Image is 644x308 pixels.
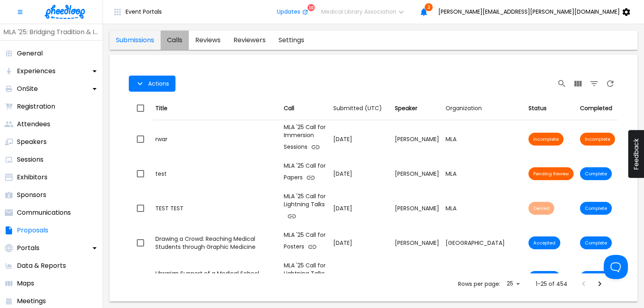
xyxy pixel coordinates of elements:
[17,84,38,94] p: OnSite
[528,167,574,180] div: Proposal is pending review
[446,239,522,247] div: [GEOGRAPHIC_DATA]
[580,271,612,284] div: Submission is complete
[528,103,574,113] div: Status
[528,236,560,249] div: Proposal has been accepted
[528,240,560,246] span: Accepted
[315,4,416,20] button: Medical Library Association
[227,31,272,50] a: proposals-tab-reviewers
[592,276,608,292] button: Next Page
[161,31,189,50] a: proposals-tab-calls
[446,135,522,143] div: MLA
[580,236,612,249] div: Submission is complete
[333,204,388,213] p: [DATE]
[395,135,439,143] div: [PERSON_NAME]
[17,49,43,58] p: General
[270,4,315,20] button: Updates10
[155,103,277,113] div: Title
[284,231,326,255] div: MLA '25 Call for Posters
[528,136,563,142] span: Incomplete
[333,135,388,144] p: [DATE]
[17,172,47,182] p: Exhibitors
[321,8,396,15] span: Medical Library Association
[109,31,311,50] div: proposals tabs
[333,170,388,178] p: [DATE]
[602,76,618,92] button: Refresh Page
[536,280,568,288] p: 1-25 of 454
[155,204,277,212] div: TEST TEST
[580,240,612,246] span: Complete
[395,170,439,178] div: [PERSON_NAME]
[446,103,482,113] div: Organization
[284,261,326,294] div: MLA '25 Call for Lightning Talks
[155,170,277,178] div: test
[17,137,47,147] p: Speakers
[17,155,43,164] p: Sessions
[632,138,640,170] span: Feedback
[109,31,161,50] a: proposals-tab-submissions
[3,27,99,37] p: MLA '25: Bridging Tradition & Innovation
[148,80,169,87] span: Actions
[333,103,382,113] div: Submitted (UTC)
[580,167,612,180] div: Submission is complete
[155,269,277,285] div: Librarian Support of a Medical School Research Practicum Course
[586,76,602,92] button: Filter Table
[554,76,570,92] button: Search
[442,101,485,116] button: Sort
[580,133,615,146] div: Submission is incomplete
[17,66,56,76] p: Experiences
[580,103,615,113] div: Completed
[528,202,554,215] div: Proposal has been denied
[416,4,432,20] button: 3
[395,239,439,247] div: [PERSON_NAME]
[17,243,39,253] p: Portals
[17,190,46,200] p: Sponsors
[272,31,311,50] a: proposals-tab-settings
[528,170,574,177] span: Pending Review
[106,4,168,20] button: Event Portals
[438,8,620,15] span: [PERSON_NAME][EMAIL_ADDRESS][PERSON_NAME][DOMAIN_NAME]
[17,296,46,306] p: Meetings
[155,235,277,251] div: Drawing a Crowd: Reaching Medical Students through Graphic Medicine
[432,4,641,20] button: [PERSON_NAME][EMAIL_ADDRESS][PERSON_NAME][DOMAIN_NAME]
[45,5,85,19] img: logo
[284,192,326,224] div: MLA '25 Call for Lightning Talks
[528,133,563,146] div: Proposal submission has not been completed
[333,239,388,247] p: [DATE]
[284,103,326,113] div: Call
[580,136,615,142] span: Incomplete
[580,202,612,215] div: Submission is complete
[570,76,586,92] button: View Columns
[17,279,34,288] p: Maps
[308,4,315,11] div: 10
[504,278,523,290] div: 25
[604,255,628,279] iframe: Toggle Customer Support
[333,273,388,282] p: [DATE]
[17,261,66,271] p: Data & Reports
[528,271,560,284] div: Proposal has been accepted
[17,226,48,235] p: Proposals
[580,170,612,177] span: Complete
[126,8,162,15] span: Event Portals
[330,101,385,116] button: Sort
[17,102,55,111] p: Registration
[189,31,227,50] a: proposals-tab-reviews
[284,123,326,155] div: MLA '25 Call for Immersion Sessions
[446,204,522,212] div: MLA
[129,76,175,92] button: Actions
[277,8,300,15] span: Updates
[602,78,618,88] span: Refresh Page
[425,3,433,11] span: 3
[17,208,71,218] p: Communications
[395,103,439,113] div: Speaker
[284,162,326,186] div: MLA '25 Call for Papers
[17,119,50,129] p: Attendees
[129,71,618,97] div: Table Toolbar
[395,204,439,212] div: [PERSON_NAME]
[580,205,612,211] span: Complete
[458,280,500,288] p: Rows per page:
[446,170,522,178] div: MLA
[155,135,277,143] div: rwar
[528,205,554,211] span: Denied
